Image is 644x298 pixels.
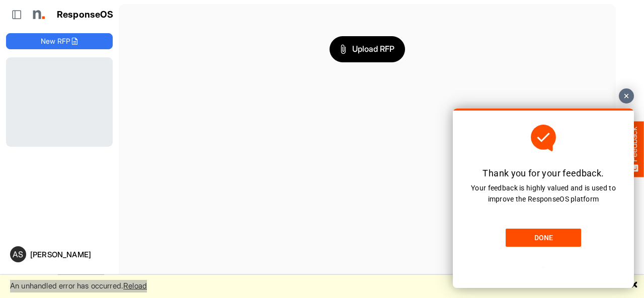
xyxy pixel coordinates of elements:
h1: ResponseOS [57,10,114,20]
a: Reload [123,281,147,290]
button: Upload RFP [330,36,405,62]
iframe: Feedback Widget [453,109,634,288]
div: [PERSON_NAME] [30,251,109,258]
p: Copyright 2004 - 2025 Northell Partners Ltd. All Rights Reserved. v 1.1.0 [6,274,113,292]
span: AS [13,250,23,258]
button: New RFP [6,33,113,49]
span: Upload RFP [340,43,394,56]
div: Loading... [6,57,113,147]
img: Northell [28,5,48,25]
